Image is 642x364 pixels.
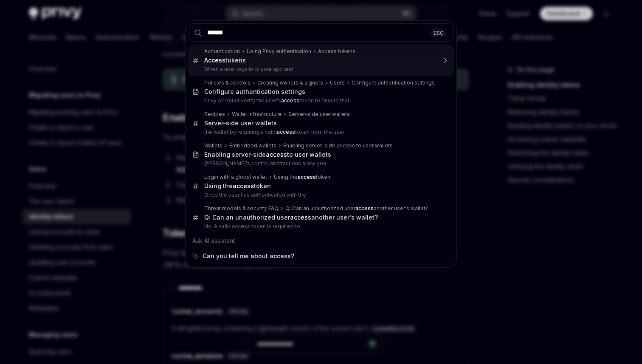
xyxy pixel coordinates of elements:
[204,174,267,181] div: Login with a global wallet
[277,129,295,135] b: access
[204,88,305,96] div: Configure authentication settings
[204,119,277,127] div: Server-side user wallets
[204,205,279,212] div: Threat models & security FAQ
[204,223,436,230] p: No. A valid access token is required to
[204,48,240,55] div: Authentication
[204,142,222,149] div: Wallets
[203,252,294,260] span: Can you tell me about access?
[229,142,276,149] div: Embedded wallets
[204,97,436,104] p: Privy API must verify the user's token to ensure that
[298,174,316,180] b: access
[204,192,436,198] p: Once the user has authenticated with the
[288,111,350,118] div: Server-side user wallets
[204,129,436,135] p: the wallet by requiring a valid token from the user
[266,151,287,158] b: access
[232,111,282,118] div: Wallet infrastructure
[204,160,436,167] p: [PERSON_NAME]'s control abstractions allow you
[285,205,428,212] div: Q: Can an unauthorized user another user's wallet?
[204,151,331,158] div: Enabling server-side to user wallets
[257,79,323,86] div: Creating owners & signers
[204,56,246,64] div: tokens
[204,111,225,118] div: Recipes
[274,174,330,181] div: Using the token
[204,182,271,190] div: Using the token
[233,182,254,189] b: access
[283,142,393,149] div: Enabling server-side access to user wallets
[204,214,378,221] div: Q: Can an unauthorized user another user's wallet?
[204,66,436,73] p: When a user logs in to your app and
[355,205,374,212] b: access
[188,233,454,248] div: Ask AI assistant
[204,56,225,64] b: Access
[204,79,251,86] div: Policies & controls
[431,28,446,37] div: ESC
[318,48,355,55] div: Access tokens
[247,48,311,55] div: Using Privy authentication
[352,79,435,86] div: Configure authentication settings
[330,79,345,86] div: Users
[290,214,311,221] b: access
[281,97,299,104] b: access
